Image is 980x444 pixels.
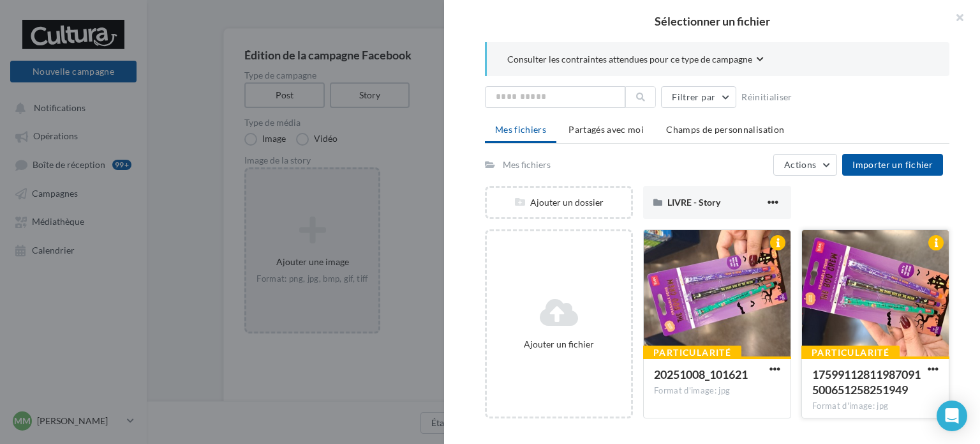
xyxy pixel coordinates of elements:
[937,401,967,431] div: Open Intercom Messenger
[842,154,943,176] button: Importer un fichier
[666,124,784,135] span: Champs de personnalisation
[812,401,939,412] div: Format d'image: jpg
[801,346,900,360] div: Particularité
[643,346,741,360] div: Particularité
[495,124,546,135] span: Mes fichiers
[507,53,752,66] span: Consulter les contraintes attendues pour ce type de campagne
[661,86,736,108] button: Filtrer par
[568,124,644,135] span: Partagés avec moi
[507,52,764,68] button: Consulter les contraintes attendues pour ce type de campagne
[812,367,921,397] span: 17599112811987091500651258251949
[667,197,720,208] span: LIVRE - Story
[487,196,631,209] div: Ajouter un dossier
[464,15,960,27] h2: Sélectionner un fichier
[852,159,933,170] span: Importer un fichier
[654,367,748,381] span: 20251008_101621
[503,158,551,171] div: Mes fichiers
[773,154,837,176] button: Actions
[784,159,816,170] span: Actions
[492,338,626,351] div: Ajouter un fichier
[736,89,798,105] button: Réinitialiser
[654,385,780,397] div: Format d'image: jpg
